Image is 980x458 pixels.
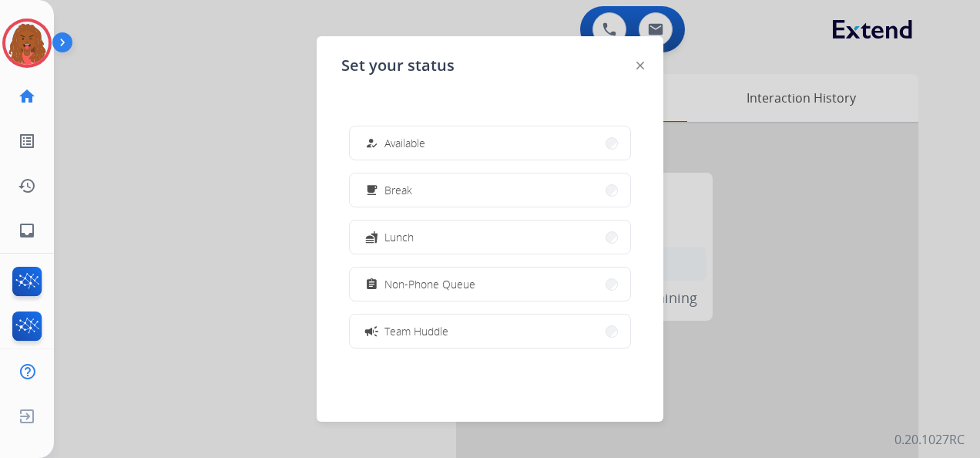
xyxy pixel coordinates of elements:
mat-icon: inbox [18,221,36,240]
button: Non-Phone Queue [350,268,630,301]
span: Available [384,135,425,151]
mat-icon: campaign [364,323,379,338]
span: Team Huddle [384,323,448,339]
mat-icon: history [18,177,36,195]
span: Break [384,182,412,198]
button: Lunch [350,221,630,254]
button: Available [350,126,630,160]
mat-icon: list_alt [18,132,36,150]
span: Lunch [384,229,414,245]
img: close-button [636,62,644,69]
img: avatar [5,22,49,65]
span: Set your status [341,55,455,76]
p: 0.20.1027RC [894,430,965,449]
mat-icon: home [18,87,36,106]
mat-icon: assignment [365,278,378,291]
button: Team Huddle [350,315,630,348]
mat-icon: free_breakfast [365,184,378,197]
mat-icon: how_to_reg [365,136,378,150]
button: Break [350,173,630,207]
mat-icon: fastfood [365,231,378,244]
span: Non-Phone Queue [384,276,475,292]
